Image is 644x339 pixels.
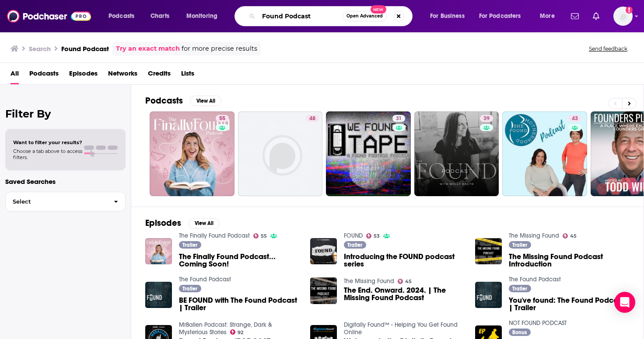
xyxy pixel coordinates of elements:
[567,9,582,24] a: Show notifications dropdown
[509,232,559,239] a: The Missing Found
[344,232,363,239] a: FOUND
[343,11,387,21] button: Open AdvancedNew
[259,9,343,23] input: Search podcasts, credits, & more...
[344,253,465,268] a: Introducing the FOUND podcast series
[563,233,577,239] a: 45
[182,242,197,248] span: Trailer
[145,282,172,308] img: BE FOUND with The Found Podcast | Trailer
[396,114,402,123] span: 31
[509,297,630,311] a: You've found: The Found Podcast! | Trailer
[69,66,98,84] a: Episodes
[7,8,91,24] img: Podchaser - Follow, Share and Rate Podcasts
[306,115,319,122] a: 48
[509,253,630,268] a: The Missing Found Podcast Introduction
[512,242,527,248] span: Trailer
[145,9,175,23] a: Charts
[626,7,633,14] svg: Add a profile image
[344,321,458,336] a: Digitally Found™ - Helping You Get Found Online
[108,10,134,22] span: Podcasts
[347,242,362,248] span: Trailer
[179,297,300,311] a: BE FOUND with The Found Podcast | Trailer
[145,218,181,228] h2: Episodes
[430,10,465,22] span: For Business
[243,6,421,26] div: Search podcasts, credits, & more...
[473,9,534,23] button: open menu
[179,321,272,336] a: MrBallen Podcast: Strange, Dark & Mysterious Stories
[10,66,19,84] a: All
[179,253,300,268] a: The Finally Found Podcast... Coming Soon!
[145,238,172,265] img: The Finally Found Podcast... Coming Soon!
[310,277,337,304] a: The End. Onward. 2024. | The Missing Found Podcast
[374,234,380,238] span: 53
[309,114,315,123] span: 48
[13,148,82,160] span: Choose a tab above to access filters.
[5,177,126,186] p: Saved Searches
[414,111,499,196] a: 39
[5,192,126,211] button: Select
[230,329,244,335] a: 92
[512,330,527,335] span: Bonus
[502,111,587,196] a: 43
[190,96,221,106] button: View All
[179,276,231,283] a: The Found Podcast
[405,280,412,284] span: 45
[102,9,146,23] button: open menu
[13,139,82,145] span: Want to filter your results?
[371,5,386,14] span: New
[238,331,243,335] span: 92
[179,232,250,239] a: The Finally Found Podcast
[344,287,465,301] span: The End. Onward. 2024. | The Missing Found Podcast
[181,66,194,84] a: Lists
[424,9,476,23] button: open menu
[188,218,220,228] button: View All
[29,45,51,53] h3: Search
[182,286,197,291] span: Trailer
[180,9,229,23] button: open menu
[568,115,581,122] a: 43
[534,9,566,23] button: open menu
[475,238,502,265] img: The Missing Found Podcast Introduction
[145,218,220,228] a: EpisodesView All
[186,10,217,22] span: Monitoring
[613,7,633,26] img: User Profile
[572,114,578,123] span: 43
[216,115,229,122] a: 55
[512,286,527,291] span: Trailer
[261,234,267,238] span: 55
[346,14,383,18] span: Open Advanced
[392,115,405,122] a: 31
[614,292,635,313] div: Open Intercom Messenger
[479,10,521,22] span: For Podcasters
[480,115,493,122] a: 39
[586,45,630,52] button: Send feedback
[219,114,225,123] span: 55
[310,238,337,265] img: Introducing the FOUND podcast series
[366,233,380,239] a: 53
[326,111,411,196] a: 31
[29,66,59,84] a: Podcasts
[108,66,137,84] a: Networks
[116,44,180,54] a: Try an exact match
[150,10,169,22] span: Charts
[148,66,171,84] a: Credits
[613,7,633,26] span: Logged in as camsdkc
[398,279,412,284] a: 45
[570,234,577,238] span: 45
[145,95,221,106] a: PodcastsView All
[182,44,257,54] span: for more precise results
[344,277,394,285] a: The Missing Found
[540,10,555,22] span: More
[5,107,126,120] h2: Filter By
